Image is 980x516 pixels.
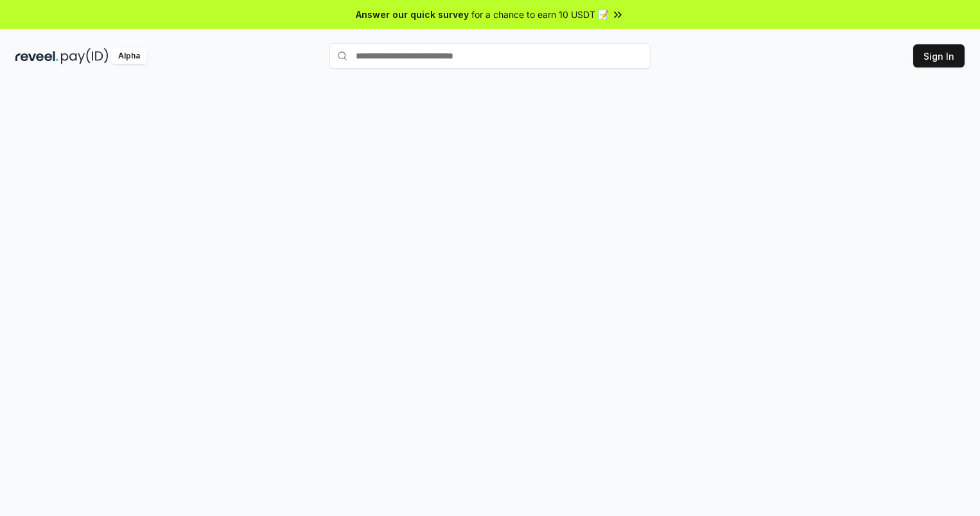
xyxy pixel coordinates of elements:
button: Sign In [913,44,965,67]
span: Answer our quick survey [356,8,469,21]
div: Alpha [111,48,147,64]
img: pay_id [61,48,109,64]
img: reveel_dark [15,48,58,64]
span: for a chance to earn 10 USDT 📝 [471,8,609,21]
